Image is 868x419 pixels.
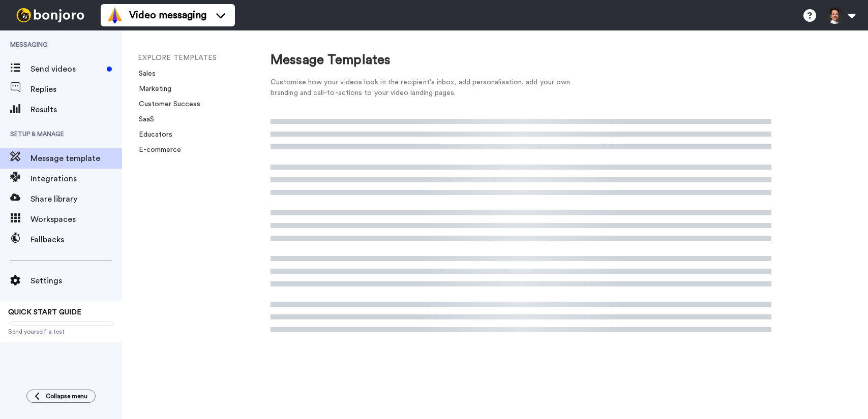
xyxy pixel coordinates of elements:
[133,131,172,138] a: Educators
[107,7,123,23] img: vm-color.svg
[138,53,275,63] li: EXPLORE TEMPLATES
[31,275,122,287] span: Settings
[31,83,122,95] span: Replies
[8,309,81,316] span: QUICK START GUIDE
[133,70,156,77] a: Sales
[31,213,122,225] span: Workspaces
[133,146,181,153] a: E-commerce
[46,392,87,400] span: Collapse menu
[271,51,771,70] div: Message Templates
[129,8,206,22] span: Video messaging
[31,234,122,246] span: Fallbacks
[31,152,122,165] span: Message template
[31,193,122,205] span: Share library
[26,390,96,403] button: Collapse menu
[31,63,103,75] span: Send videos
[271,77,586,99] div: Customise how your videos look in the recipient's inbox, add personalisation, add your own brandi...
[133,116,154,123] a: SaaS
[133,85,171,92] a: Marketing
[12,8,88,22] img: bj-logo-header-white.svg
[31,104,122,116] span: Results
[8,328,114,336] span: Send yourself a test
[133,101,200,108] a: Customer Success
[31,173,122,185] span: Integrations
